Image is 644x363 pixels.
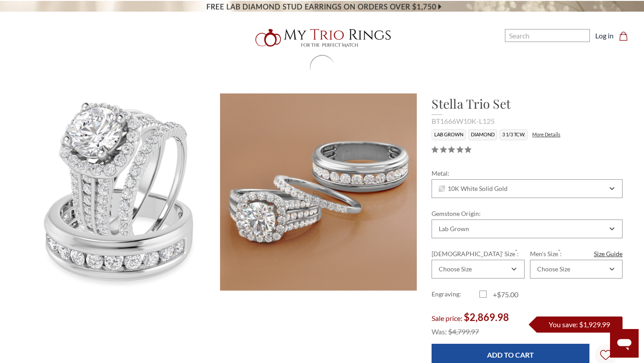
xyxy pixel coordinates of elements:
svg: cart.cart_preview [619,32,628,41]
label: Men's Size : [530,249,623,258]
img: Photo of Stella 3 1/3 ct tw. Lab Grown Round Solitaire Trio Set 10K White Gold [BT1666W-L125] [22,93,219,291]
div: Combobox [432,179,623,198]
div: Combobox [432,260,524,279]
a: My Trio Rings [187,24,458,52]
a: More Details [532,131,560,137]
a: Log in [595,30,614,41]
div: Lab Grown [439,225,469,232]
a: Cart with 0 items [619,30,633,41]
span: Sale price: [432,314,462,322]
span: $2,869.98 [464,311,509,323]
label: Metal: [432,169,623,178]
span: 10K White Solid Gold [439,185,508,192]
div: Combobox [432,219,623,238]
label: Gemstone Origin: [432,209,623,218]
label: +$75.00 [479,289,527,300]
div: Choose Size [439,266,472,273]
span: Was: [432,327,447,336]
h1: Stella Trio Set [432,94,623,113]
label: Engraving: [432,289,479,300]
a: Size Guide [594,249,623,258]
span: You save: $1,929.99 [549,320,610,329]
img: My Trio Rings [250,24,394,52]
span: $4,799.97 [448,327,479,336]
input: Search [505,29,590,42]
li: 3 1/3 TCW. [500,129,528,140]
li: Lab Grown [432,129,466,140]
img: Photo of Stella 3 1/3 ct tw. Lab Grown Round Solitaire Trio Set 10K White Gold [BT1666W-L125] [220,93,417,291]
div: Choose Size [537,266,570,273]
label: [DEMOGRAPHIC_DATA]' Size : [432,249,524,258]
div: BT1666W10K-L125 [432,116,623,127]
div: Combobox [530,260,623,279]
li: Diamond [468,129,497,140]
